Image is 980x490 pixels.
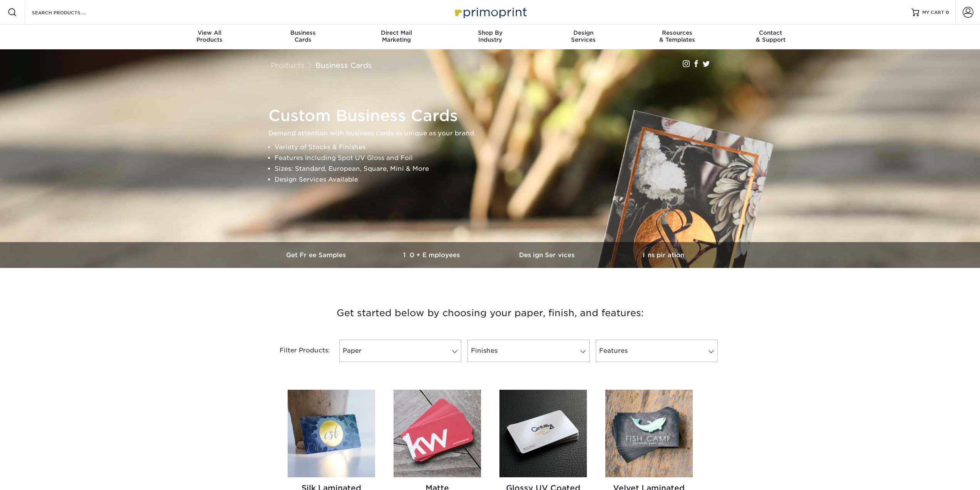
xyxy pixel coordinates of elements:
div: Services [537,29,630,43]
p: Demand attention with business cards as unique as your brand. [268,128,719,139]
a: Finishes [467,340,590,362]
input: SEARCH PRODUCTS..... [31,8,106,17]
span: Business [256,29,350,36]
a: Direct MailMarketing [350,25,443,49]
h3: Design Services [490,251,606,259]
div: & Templates [630,29,724,43]
a: BusinessCards [256,25,350,49]
a: Resources& Templates [630,25,724,49]
div: Cards [256,29,350,43]
li: Sizes: Standard, European, Square, Mini & More [275,163,719,174]
span: 0 [946,10,949,15]
span: Resources [630,29,724,36]
h1: Custom Business Cards [268,106,719,125]
a: 10+ Employees [375,242,490,268]
a: DesignServices [537,25,630,49]
span: Design [537,29,630,36]
a: Products [271,61,305,69]
img: Velvet Laminated Business Cards [605,390,693,477]
h3: 10+ Employees [375,251,490,259]
a: Design Services [490,242,606,268]
a: Features [596,340,718,362]
a: Inspiration [606,242,721,268]
a: Get Free Samples [259,242,375,268]
span: View All [163,29,256,36]
li: Variety of Stocks & Finishes [275,142,719,153]
li: Features Including Spot UV Gloss and Foil [275,153,719,163]
a: View AllProducts [163,25,256,49]
img: Silk Laminated Business Cards [288,390,375,477]
img: Primoprint [452,4,529,20]
span: Shop By [443,29,537,36]
h3: Get started below by choosing your paper, finish, and features: [265,296,715,330]
a: Paper [339,340,461,362]
span: Contact [724,29,818,36]
div: Products [163,29,256,43]
div: & Support [724,29,818,43]
div: Marketing [350,29,443,43]
span: Direct Mail [350,29,443,36]
h3: Get Free Samples [259,251,375,259]
div: Filter Products: [259,340,336,362]
img: Matte Business Cards [394,390,481,477]
a: Contact& Support [724,25,818,49]
span: MY CART [922,9,944,16]
a: Business Cards [315,61,372,69]
h3: Inspiration [606,251,721,259]
img: Glossy UV Coated Business Cards [499,390,587,477]
li: Design Services Available [275,174,719,185]
div: Industry [443,29,537,43]
a: Shop ByIndustry [443,25,537,49]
